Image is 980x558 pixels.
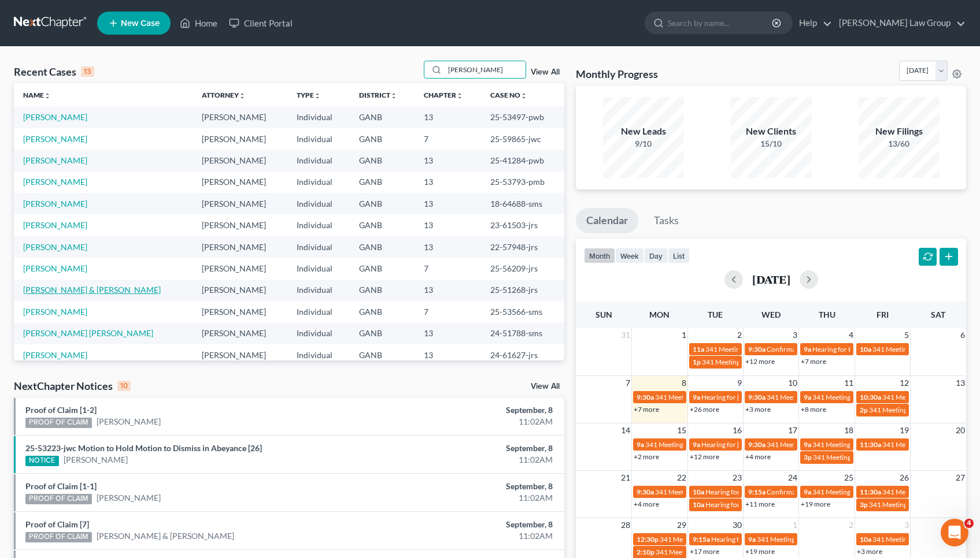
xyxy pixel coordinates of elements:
[793,13,832,34] a: Help
[117,381,131,391] div: 10
[174,13,223,34] a: Home
[787,423,798,437] span: 17
[693,500,704,509] span: 10a
[287,280,350,301] td: Individual
[767,440,871,449] span: 341 Meeting for [PERSON_NAME]
[701,440,792,449] span: Hearing for [PERSON_NAME]
[701,393,792,401] span: Hearing for [PERSON_NAME]
[681,328,687,342] span: 1
[23,134,87,144] a: [PERSON_NAME]
[25,481,97,491] a: Proof of Claim [1-1]
[350,106,415,128] td: GANB
[44,92,51,99] i: unfold_more
[23,263,87,273] a: [PERSON_NAME]
[415,323,481,344] td: 13
[637,548,654,556] span: 2:10p
[350,323,415,344] td: GANB
[596,310,612,319] span: Sun
[693,393,700,401] span: 9a
[193,106,287,128] td: [PERSON_NAME]
[287,193,350,214] td: Individual
[603,138,684,150] div: 9/10
[843,423,855,437] span: 18
[25,405,97,415] a: Proof of Claim [1-2]
[748,440,765,449] span: 9:30a
[287,258,350,279] td: Individual
[792,328,798,342] span: 3
[637,488,654,496] span: 9:30a
[731,471,743,485] span: 23
[752,273,790,285] h2: [DATE]
[287,150,350,171] td: Individual
[25,519,89,529] a: Proof of Claim [7]
[767,393,871,401] span: 341 Meeting for [PERSON_NAME]
[872,535,977,544] span: 341 Meeting for [PERSON_NAME]
[804,488,811,496] span: 9a
[23,328,153,338] a: [PERSON_NAME] [PERSON_NAME]
[193,128,287,150] td: [PERSON_NAME]
[731,518,743,532] span: 30
[385,404,553,416] div: September, 8
[761,310,781,319] span: Wed
[931,310,945,319] span: Sat
[637,535,659,544] span: 12:30p
[385,519,553,530] div: September, 8
[660,535,799,544] span: 341 Meeting for [PERSON_NAME][US_STATE]
[481,301,564,322] td: 25-53566-sms
[576,67,658,81] h3: Monthly Progress
[481,214,564,236] td: 23-61503-jrs
[531,382,560,390] a: View All
[620,328,631,342] span: 31
[239,92,246,99] i: unfold_more
[193,172,287,193] td: [PERSON_NAME]
[812,440,916,449] span: 341 Meeting for [PERSON_NAME]
[14,65,94,79] div: Recent Cases
[81,66,94,77] div: 13
[668,12,774,34] input: Search by name...
[481,280,564,301] td: 25-51268-jrs
[23,350,87,360] a: [PERSON_NAME]
[745,547,775,556] a: +19 more
[767,345,899,354] span: Confirmation Hearing for [PERSON_NAME]
[415,280,481,301] td: 13
[620,471,631,485] span: 21
[385,442,553,454] div: September, 8
[97,530,234,542] a: [PERSON_NAME] & [PERSON_NAME]
[681,376,687,390] span: 8
[801,357,826,366] a: +7 more
[801,405,826,414] a: +8 more
[23,220,87,230] a: [PERSON_NAME]
[97,416,161,427] a: [PERSON_NAME]
[708,310,723,319] span: Tue
[287,236,350,258] td: Individual
[903,328,910,342] span: 5
[615,248,644,263] button: week
[350,128,415,150] td: GANB
[644,208,689,233] a: Tasks
[693,440,700,449] span: 9a
[603,125,684,138] div: New Leads
[490,91,527,99] a: Case Nounfold_more
[955,376,966,390] span: 13
[693,535,710,544] span: 9:15a
[385,416,553,427] div: 11:02AM
[456,92,463,99] i: unfold_more
[620,423,631,437] span: 14
[193,301,287,322] td: [PERSON_NAME]
[415,301,481,322] td: 7
[23,155,87,165] a: [PERSON_NAME]
[655,393,820,401] span: 341 Meeting for [PERSON_NAME] & [PERSON_NAME]
[693,488,704,496] span: 10a
[193,323,287,344] td: [PERSON_NAME]
[860,393,881,401] span: 10:30a
[745,500,775,508] a: +11 more
[860,406,868,414] span: 2p
[287,106,350,128] td: Individual
[25,532,92,542] div: PROOF OF CLAIM
[637,393,654,401] span: 9:30a
[350,236,415,258] td: GANB
[634,452,659,461] a: +2 more
[520,92,527,99] i: unfold_more
[676,423,687,437] span: 15
[350,301,415,322] td: GANB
